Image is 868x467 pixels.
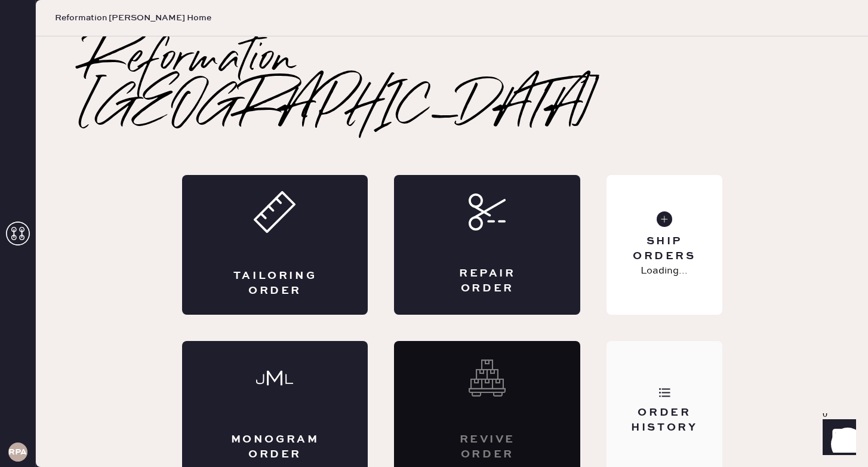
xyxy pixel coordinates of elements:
iframe: Front Chat [811,413,863,465]
div: Tailoring Order [230,269,321,299]
h2: Reformation [GEOGRAPHIC_DATA] [84,36,820,132]
p: Loading... [641,264,688,278]
h3: RPA [8,448,27,456]
div: Revive order [442,432,533,462]
div: Repair Order [442,266,533,296]
div: Monogram Order [230,432,321,462]
div: Ship Orders [616,234,712,264]
span: Reformation [PERSON_NAME] Home [55,12,211,24]
div: Order History [616,405,712,435]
